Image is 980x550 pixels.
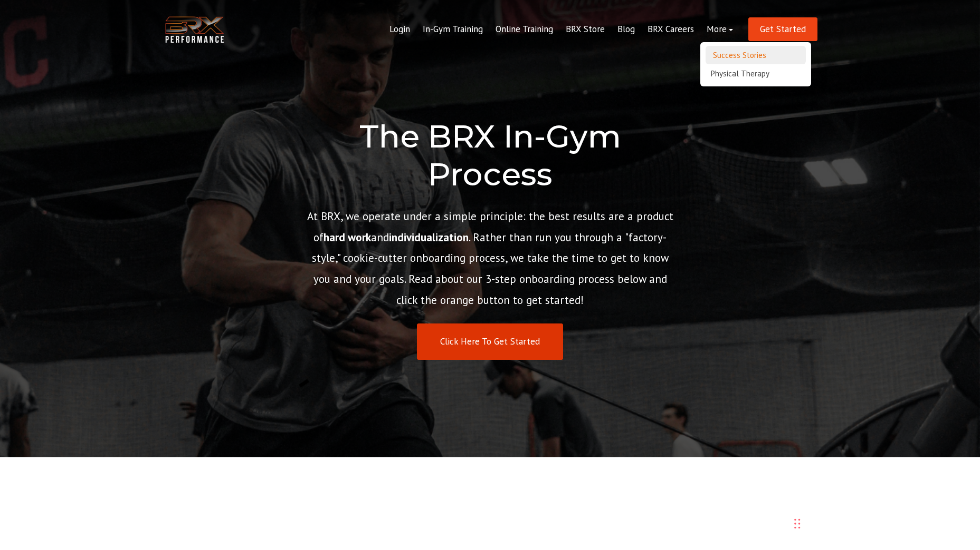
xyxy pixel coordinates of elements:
[789,441,980,550] iframe: Chat Widget
[489,17,559,42] a: Online Training
[359,117,621,193] span: The BRX In-Gym Process
[163,14,226,46] img: BRX Transparent Logo-2
[383,17,739,42] div: Navigation Menu
[417,323,563,360] a: Click Here To Get Started
[307,209,673,308] span: At BRX, we operate under a simple principle: the best results are a product of and . Rather than ...
[559,17,611,42] a: BRX Store
[383,17,416,42] a: Login
[700,17,739,42] a: More
[324,230,371,244] strong: hard work
[706,64,806,83] a: Physical Therapy
[748,17,817,41] a: Get Started
[416,17,489,42] a: In-Gym Training
[389,230,469,244] strong: individualization
[641,17,700,42] a: BRX Careers
[611,17,641,42] a: Blog
[706,46,806,64] a: Success Stories
[794,508,801,539] div: Drag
